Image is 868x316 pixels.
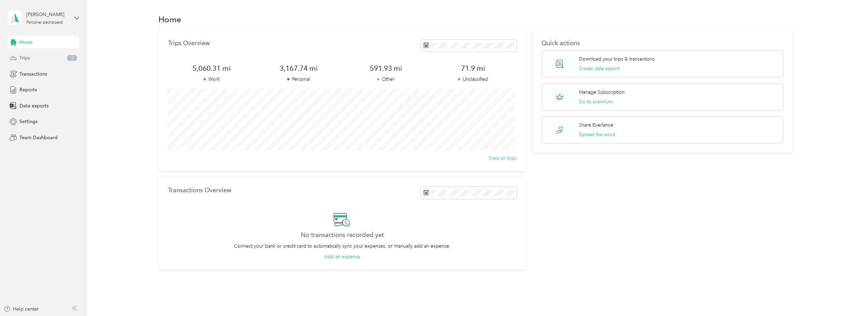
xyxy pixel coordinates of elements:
[19,39,33,46] span: Home
[489,155,517,162] button: View all trips
[19,118,38,125] span: Settings
[579,65,619,72] button: Create data export
[168,64,255,73] span: 5,060.31 mi
[579,55,655,63] p: Download your trips & transactions
[19,54,30,62] span: Trips
[429,64,516,73] span: 71.9 mi
[429,76,516,83] p: Unclassified
[19,86,37,93] span: Reports
[579,98,613,105] button: Go to premium
[19,70,47,78] span: Transactions
[579,89,625,96] p: Manage Subscription
[255,64,342,73] span: 3,167.74 mi
[324,253,360,260] button: Add an expense
[67,55,77,61] span: 10
[168,40,210,47] p: Trips Overview
[168,187,231,194] p: Transactions Overview
[168,76,255,83] p: Work
[579,121,613,129] p: Share Everlance
[19,102,48,109] span: Data exports
[19,134,58,141] span: Team Dashboard
[342,76,429,83] p: Other
[542,40,783,47] p: Quick actions
[342,64,429,73] span: 591.93 mi
[579,131,615,138] button: Spread the word
[830,278,868,316] iframe: Everlance-gr Chat Button Frame
[4,305,39,313] button: Help center
[234,242,450,250] p: Connect your bank or credit card to automatically sync your expenses, or manually add an expense.
[158,16,181,23] h1: Home
[255,76,342,83] p: Personal
[26,21,63,25] div: Personal dashboard
[301,232,384,239] h2: No transactions recorded yet
[26,11,69,18] div: [PERSON_NAME]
